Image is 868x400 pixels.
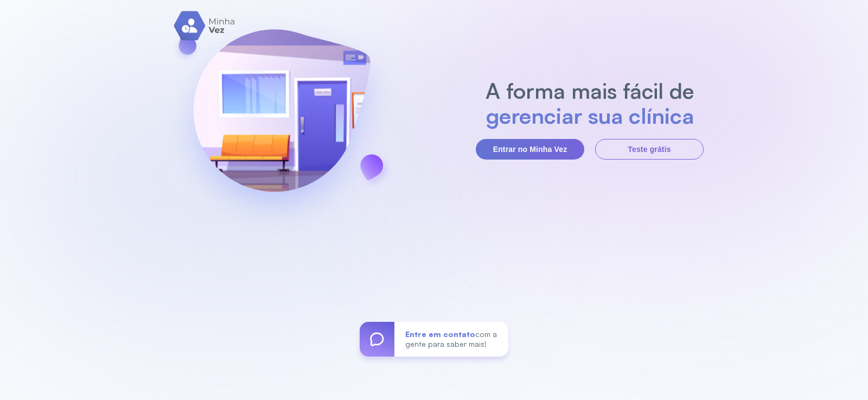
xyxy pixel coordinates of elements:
[394,322,508,357] div: com a gente para saber mais!
[480,103,700,128] h2: gerenciar sua clínica
[164,1,399,237] img: banner-login.svg
[405,329,475,339] span: Entre em contato
[174,11,236,41] img: logo.svg
[595,139,704,160] button: Teste grátis
[360,322,508,357] a: Entre em contatocom a gente para saber mais!
[480,78,700,103] h2: A forma mais fácil de
[476,139,584,160] button: Entrar no Minha Vez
